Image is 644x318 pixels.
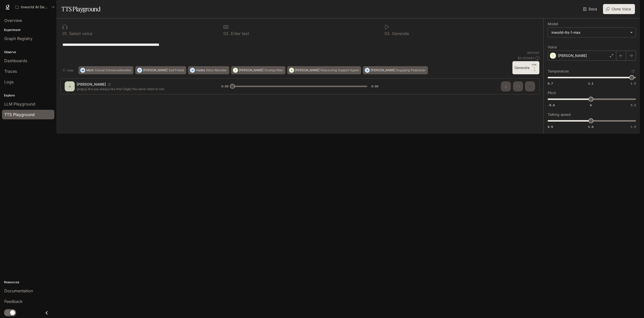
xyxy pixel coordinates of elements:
[80,66,85,74] div: M
[21,5,49,9] p: Inworld AI Demos
[60,66,76,74] button: Hide
[61,4,100,14] h1: TTS Playground
[630,68,636,74] button: Reset to default
[588,81,593,86] span: 1.1
[590,103,592,107] span: 0
[95,69,131,72] p: Casual Conversationalist
[231,66,285,74] button: T[PERSON_NAME]Grumpy Man
[582,4,599,14] a: Docs
[196,69,205,72] p: Hades
[190,66,195,74] div: H
[287,66,361,74] button: A[PERSON_NAME]Reassuring Support Agent
[384,31,391,36] p: 0 3 .
[548,28,636,37] div: inworld-tts-1-max
[512,61,539,74] button: GenerateCTRL +⏎
[548,91,556,95] p: Pitch
[631,81,636,86] span: 1.5
[188,66,229,74] button: HHadesStory Narrator
[603,4,635,14] button: Clone Voice
[548,45,557,49] p: Voice
[551,30,628,35] div: inworld-tts-1-max
[143,69,168,72] p: [PERSON_NAME]
[295,69,319,72] p: [PERSON_NAME]
[532,63,537,72] p: ⏎
[588,125,593,129] span: 1.0
[558,53,587,58] p: [PERSON_NAME]
[548,69,569,73] p: Temperature
[62,31,68,36] p: 0 1 .
[631,103,636,107] span: 5.0
[365,66,370,74] div: D
[371,69,395,72] p: [PERSON_NAME]
[548,22,558,26] p: Model
[206,69,227,72] p: Story Narrator
[527,51,539,55] p: 64 / 1000
[391,31,409,36] p: Generate
[631,125,636,129] span: 1.5
[13,2,57,12] button: All workspaces
[264,69,283,72] p: Grumpy Man
[78,66,133,74] button: MMarkCasual Conversationalist
[86,69,94,72] p: Mark
[223,31,230,36] p: 0 2 .
[169,69,184,72] p: Sad Friend
[532,63,537,69] p: CTRL +
[230,31,249,36] p: Enter text
[548,113,571,116] p: Talking speed
[233,66,238,74] div: T
[289,66,294,74] div: A
[320,69,359,72] p: Reassuring Support Agent
[363,66,428,74] button: D[PERSON_NAME]Engaging Podcaster
[68,31,92,36] p: Select voice
[239,69,263,72] p: [PERSON_NAME]
[548,81,553,86] span: 0.7
[137,66,142,74] div: O
[548,125,553,129] span: 0.5
[396,69,426,72] p: Engaging Podcaster
[548,103,555,107] span: -5.0
[135,66,186,74] button: O[PERSON_NAME]Sad Friend
[518,56,534,60] p: $ 0.000640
